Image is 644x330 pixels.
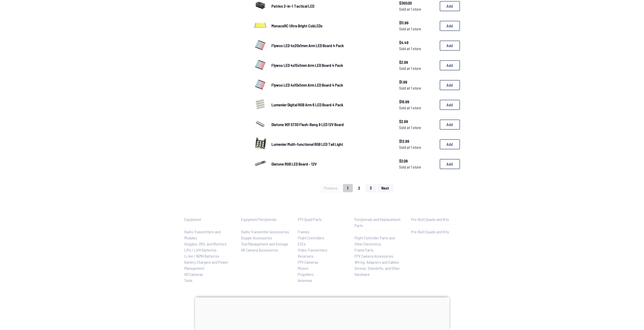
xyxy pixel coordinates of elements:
[355,260,399,264] span: Wiring, Adapters and Cables
[184,277,233,283] a: Tools
[298,259,346,265] a: FPV Cameras
[399,6,436,12] span: Sold at 1 store
[298,271,346,277] a: Propellers
[399,59,436,65] span: $2.99
[241,216,290,222] p: Equipment Peripherals
[271,102,391,108] a: Lumenier Digital RGB Arm 6 LED Board 4 Pack
[253,57,267,72] img: image
[440,100,460,110] button: Add
[195,297,449,329] iframe: Advertisement
[253,57,267,73] a: image
[440,21,460,31] button: Add
[399,79,436,85] span: $1.99
[298,278,312,283] span: Antennas
[298,241,346,247] a: ESCs
[355,253,403,259] a: FPV Camera Accessories
[241,241,290,247] a: Tool Management and Storage
[271,4,314,8] span: Patrios 2-in-1 Tactical LED
[271,43,344,48] span: Flywoo LED 4x20x1mm Arm LED Board 4 Pack
[271,161,391,167] a: Diatone RGB LED Board - 12V
[253,117,267,131] img: image
[241,247,278,252] span: HD Camera Accessories
[411,229,460,235] a: Pre-Built Quads and Kits
[241,229,289,234] span: Radio Transmitter Accessories
[298,266,308,271] span: Motors
[298,247,327,252] span: Video Transmitters
[440,119,460,130] button: Add
[355,265,403,277] a: Screws, Standoffs, and Other Hardware
[241,247,290,253] a: HD Camera Accessories
[241,235,290,241] a: Goggle Accessories
[440,40,460,51] button: Add
[355,216,403,229] p: Peripherals and Replacement Parts
[399,144,436,150] span: Sold at 1 store
[440,159,460,169] button: Add
[184,260,228,271] span: Battery Chargers and Power Management
[184,241,233,247] a: Goggles, VRX, and Monitors
[253,136,267,151] img: image
[355,266,400,277] span: Screws, Standoffs, and Other Hardware
[184,241,227,246] span: Goggles, VRX, and Monitors
[298,229,309,234] span: Frames
[253,97,267,113] a: image
[377,184,393,192] button: Next
[440,1,460,11] button: Add
[399,46,436,52] span: Sold at 1 store
[184,271,233,277] a: HD Cameras
[399,158,436,164] span: $2.09
[298,216,346,222] p: FPV Quad Parts
[253,97,267,111] img: image
[241,229,290,235] a: Radio Transmitter Accessories
[399,125,436,131] span: Sold at 1 store
[298,229,346,235] a: Frames
[355,254,393,258] span: FPV Camera Accessories
[271,82,391,88] a: Flywoo LED 4x10x1mm Arm LED Board 4 Pack
[271,141,391,147] a: Lumenier Multi-functional RGB LED Tail Light
[184,272,203,277] span: HD Cameras
[184,247,233,253] a: LiPo / LiHV Batteries
[184,229,221,240] span: Radio Transmitters and Modules
[354,184,364,192] button: 2
[355,247,403,253] a: Frame Parts
[184,216,233,222] p: Equipment
[184,254,219,258] span: Li-Ion / NiMH Batteries
[241,235,272,240] span: Goggle Accessories
[440,139,460,149] button: Add
[271,161,317,166] span: Diatone RGB LED Board - 12V
[399,105,436,111] span: Sold at 1 store
[399,138,436,144] span: $12.99
[184,253,233,259] a: Li-Ion / NiMH Batteries
[271,3,391,9] a: Patrios 2-in-1 Tactical LED
[355,235,395,246] span: Flight Controller Parts and Other Electronics
[253,18,267,34] a: image
[253,77,267,91] img: image
[381,186,389,190] span: Next
[271,63,343,68] span: Flywoo LED 4x15x1mm Arm LED Board 4 Pack
[399,99,436,105] span: $16.99
[271,82,343,87] span: Flywoo LED 4x10x1mm Arm LED Board 4 Pack
[298,260,318,264] span: FPV Cameras
[271,102,343,107] span: Lumenier Digital RGB Arm 6 LED Board 4 Pack
[411,229,449,234] span: Pre-Built Quads and Kits
[298,235,324,240] span: Flight Controllers
[399,164,436,170] span: Sold at 1 store
[440,60,460,70] button: Add
[298,241,306,246] span: ESCs
[241,241,288,246] span: Tool Management and Storage
[399,85,436,91] span: Sold at 1 store
[253,38,267,52] img: image
[253,156,267,170] img: image
[184,229,233,241] a: Radio Transmitters and Modules
[399,20,436,26] span: $11.99
[271,121,391,128] a: Diatone 901 5730 Flash-Bang 9 LED 12V Board
[271,122,344,127] span: Diatone 901 5730 Flash-Bang 9 LED 12V Board
[355,247,374,252] span: Frame Parts
[184,259,233,271] a: Battery Chargers and Power Management
[399,65,436,71] span: Sold at 1 store
[271,23,391,29] a: MenaceRC Ultra Bright CobLEDs
[355,259,403,265] a: Wiring, Adapters and Cables
[271,23,322,28] span: MenaceRC Ultra Bright CobLEDs
[399,118,436,125] span: $2.99
[298,254,314,258] span: Receivers
[399,39,436,46] span: $4.49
